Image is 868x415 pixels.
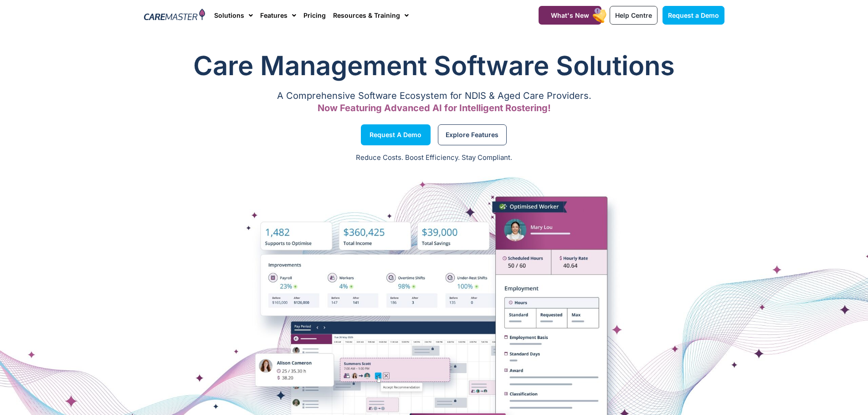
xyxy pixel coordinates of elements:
[551,11,589,19] span: What's New
[663,6,724,25] a: Request a Demo
[318,102,551,113] span: Now Featuring Advanced AI for Intelligent Rostering!
[438,124,507,145] a: Explore Features
[615,11,652,19] span: Help Centre
[361,124,431,145] a: Request a Demo
[668,11,719,19] span: Request a Demo
[5,153,863,163] p: Reduce Costs. Boost Efficiency. Stay Compliant.
[539,6,601,25] a: What's New
[144,9,205,22] img: CareMaster Logo
[370,133,421,137] span: Request a Demo
[144,93,724,99] p: A Comprehensive Software Ecosystem for NDIS & Aged Care Providers.
[446,133,498,137] span: Explore Features
[144,47,724,84] h1: Care Management Software Solutions
[610,6,657,25] a: Help Centre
